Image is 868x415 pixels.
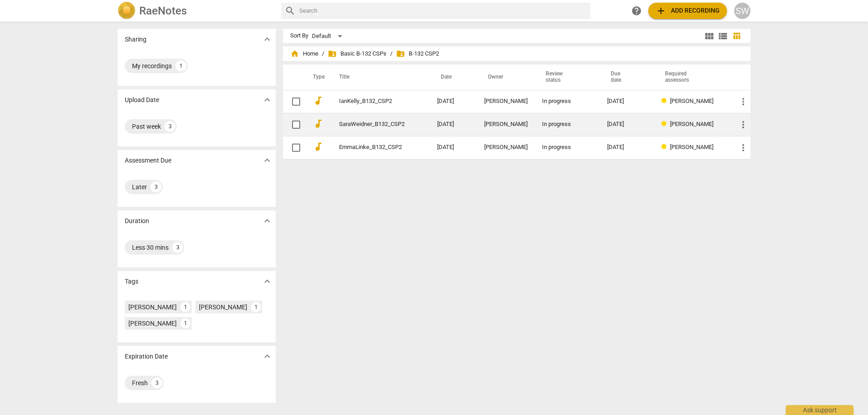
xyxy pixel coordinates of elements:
span: [PERSON_NAME] [670,98,713,104]
div: [PERSON_NAME] [128,319,177,328]
span: expand_more [262,215,273,226]
div: 3 [151,378,162,388]
th: Owner [477,65,535,90]
td: [DATE] [430,90,477,113]
span: expand_more [262,94,273,105]
button: Show more [260,275,274,288]
div: [PERSON_NAME] [128,303,177,312]
button: Show more [260,214,274,228]
span: Add recording [656,5,720,16]
span: audiotrack [313,141,324,152]
span: Review status: in progress [661,121,670,127]
span: expand_more [262,34,273,45]
div: [DATE] [607,121,647,128]
th: Review status [535,65,600,90]
span: folder_shared [328,49,337,58]
span: / [390,51,392,57]
div: Past week [132,122,161,131]
span: expand_more [262,276,273,287]
div: [PERSON_NAME] [484,98,528,105]
button: Show more [260,33,274,46]
span: audiotrack [313,118,324,129]
span: view_module [704,31,715,42]
p: Duration [125,216,149,226]
div: [DATE] [607,144,647,151]
span: audiotrack [313,95,324,106]
span: view_list [717,31,728,42]
button: List view [716,29,730,43]
div: Sort By [290,33,308,39]
span: B-132 CSP2 [396,49,439,58]
span: home [290,49,299,58]
div: [PERSON_NAME] [484,121,528,128]
div: 3 [172,242,183,253]
div: 3 [151,182,161,192]
span: search [285,5,296,16]
p: Assessment Due [125,156,171,165]
img: Logo [118,2,136,20]
span: Review status: in progress [661,144,670,150]
th: Required assessors [654,65,731,90]
p: Expiration Date [125,352,168,361]
div: In progress [542,98,593,105]
span: more_vert [738,96,749,107]
div: 1 [175,61,186,71]
span: folder_shared [396,49,405,58]
div: In progress [542,144,593,151]
button: Show more [260,93,274,107]
div: [PERSON_NAME] [199,303,247,312]
span: Basic B-132 CSPs [328,49,387,58]
a: EmmaLinke_B132_CSP2 [339,144,405,151]
div: Less 30 mins [132,243,169,252]
th: Type [306,65,328,90]
span: help [631,5,642,16]
button: Table view [730,29,743,43]
div: Default [312,29,345,43]
p: Tags [125,277,138,286]
span: add [656,5,666,16]
div: My recordings [132,61,172,70]
th: Due date [600,65,654,90]
a: SaraWeidner_B132_CSP2 [339,121,405,128]
span: more_vert [738,119,749,130]
button: Upload [648,3,727,19]
button: Show more [260,350,274,363]
div: 1 [251,302,261,312]
div: Fresh [132,378,148,387]
button: Show more [260,154,274,167]
a: Help [628,3,645,19]
h2: RaeNotes [139,5,187,17]
button: Tile view [703,29,716,43]
input: Search [299,4,587,18]
div: 3 [165,121,175,132]
span: more_vert [738,142,749,153]
th: Date [430,65,477,90]
span: / [322,51,324,57]
span: [PERSON_NAME] [670,121,713,127]
div: 1 [180,302,190,312]
td: [DATE] [430,113,477,136]
div: [PERSON_NAME] [484,144,528,151]
span: expand_more [262,155,273,166]
a: LogoRaeNotes [118,2,274,20]
span: table_chart [732,32,741,40]
div: Later [132,182,147,191]
span: Review status: in progress [661,98,670,104]
span: expand_more [262,351,273,362]
th: Title [328,65,430,90]
a: IanKelly_B132_CSP2 [339,98,405,105]
div: Ask support [786,405,854,415]
span: [PERSON_NAME] [670,144,713,150]
span: Home [290,49,318,58]
p: Sharing [125,35,146,44]
p: Upload Date [125,95,159,105]
div: In progress [542,121,593,128]
div: [DATE] [607,98,647,105]
div: 1 [180,318,190,328]
button: SW [734,3,750,19]
td: [DATE] [430,136,477,159]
